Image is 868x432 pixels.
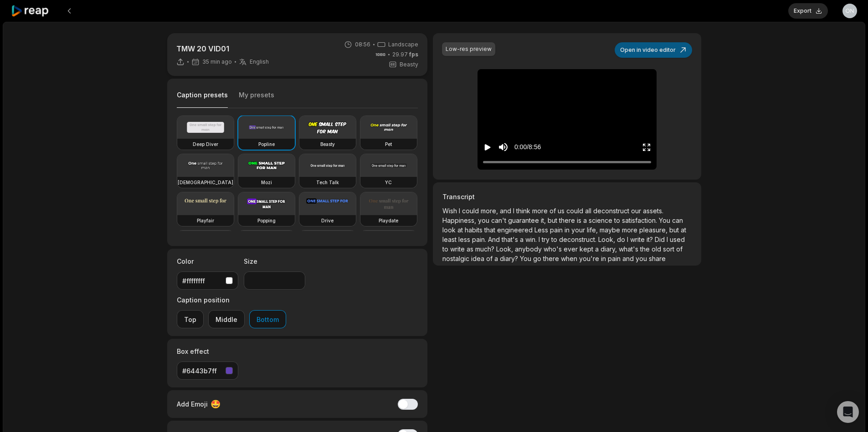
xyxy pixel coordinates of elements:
[595,245,601,253] span: a
[483,139,492,156] button: Play video
[177,90,228,108] button: Caption presets
[622,255,636,262] span: and
[600,226,622,234] span: maybe
[261,179,272,186] h3: Mozi
[514,142,541,152] div: 0:00 / 8:56
[458,236,472,243] span: less
[202,58,232,65] span: 35 min ago
[583,216,589,224] span: a
[457,226,465,234] span: at
[244,256,305,266] label: Size
[450,245,467,253] span: write
[177,256,238,266] label: Color
[177,347,238,356] label: Box effect
[478,216,491,224] span: you
[640,245,652,253] span: the
[316,179,339,186] h3: Tech Talk
[550,226,565,234] span: pain
[446,45,492,53] div: Low-res preview
[571,226,587,234] span: your
[534,226,550,234] span: Less
[525,236,539,243] span: win.
[837,401,859,423] div: Open Intercom Messenger
[257,217,276,224] h3: Popping
[442,255,471,262] span: nostalgic
[561,255,579,262] span: when
[544,245,564,253] span: who's
[615,42,692,58] button: Open in video editor
[608,255,622,262] span: pain
[520,236,525,243] span: a
[565,226,571,234] span: in
[558,207,566,215] span: us
[321,217,334,224] h3: Drive
[500,207,513,215] span: and
[551,236,559,243] span: to
[385,179,392,186] h3: YC
[498,141,509,153] button: Mute sound
[385,141,392,148] h3: Pet
[472,236,488,243] span: pain.
[585,207,593,215] span: all
[388,40,418,49] span: Landscape
[659,216,672,224] span: You
[614,216,622,224] span: to
[491,216,508,224] span: can't
[182,366,222,376] div: #6443b7ff
[475,245,496,253] span: much?
[520,255,533,262] span: You
[211,398,221,410] span: 🤩
[462,207,481,215] span: could
[513,207,516,215] span: I
[193,141,218,148] h3: Deep Diver
[379,217,398,224] h3: Playdate
[564,245,580,253] span: ever
[178,179,233,186] h3: [DEMOGRAPHIC_DATA]
[593,207,631,215] span: deconstruct
[539,236,542,243] span: I
[442,192,691,201] h3: Transcript
[442,236,458,243] span: least
[559,216,577,224] span: there
[442,226,457,234] span: look
[636,255,649,262] span: you
[580,245,595,253] span: kept
[471,255,486,262] span: idea
[508,216,541,224] span: guarantee
[400,60,418,69] span: Beasty
[532,207,550,215] span: more
[502,236,520,243] span: that's
[548,216,559,224] span: but
[516,207,532,215] span: think
[467,245,475,253] span: as
[579,255,601,262] span: you're
[459,207,462,215] span: I
[542,236,551,243] span: try
[643,207,663,215] span: assets.
[587,226,600,234] span: life,
[619,245,640,253] span: what's
[497,226,534,234] span: engineered
[639,226,669,234] span: pleasure,
[392,50,418,59] span: 29.97
[543,255,561,262] span: there
[442,245,450,253] span: to
[496,245,515,253] span: Look,
[197,217,214,224] h3: Playfair
[676,245,683,253] span: of
[442,207,459,215] span: Wish
[577,216,583,224] span: is
[669,226,681,234] span: but
[515,245,544,253] span: anybody
[655,236,667,243] span: Did
[589,216,614,224] span: science
[788,3,828,19] button: Export
[533,255,543,262] span: go
[258,141,275,148] h3: Popline
[622,226,639,234] span: more
[484,226,497,234] span: that
[465,226,484,234] span: habits
[627,236,630,243] span: I
[601,245,619,253] span: diary,
[550,207,558,215] span: of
